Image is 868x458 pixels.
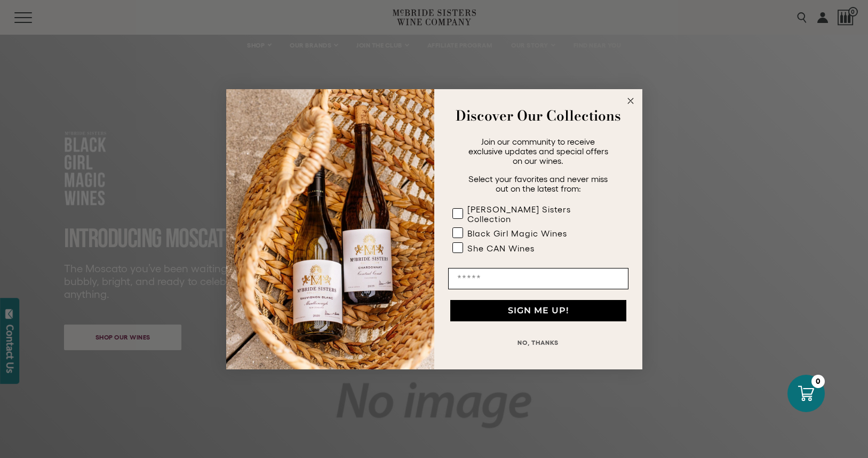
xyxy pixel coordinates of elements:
button: SIGN ME UP! [450,300,626,321]
span: Join our community to receive exclusive updates and special offers on our wines. [468,137,608,165]
img: 42653730-7e35-4af7-a99d-12bf478283cf.jpeg [226,89,434,369]
button: Close dialog [624,94,637,107]
button: NO, THANKS [448,332,628,353]
strong: Discover Our Collections [456,105,621,126]
div: [PERSON_NAME] Sisters Collection [467,204,607,224]
div: 0 [811,375,825,388]
div: Black Girl Magic Wines [467,228,567,238]
div: She CAN Wines [467,243,535,253]
span: Select your favorites and never miss out on the latest from: [468,174,608,193]
input: Email [448,268,628,289]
